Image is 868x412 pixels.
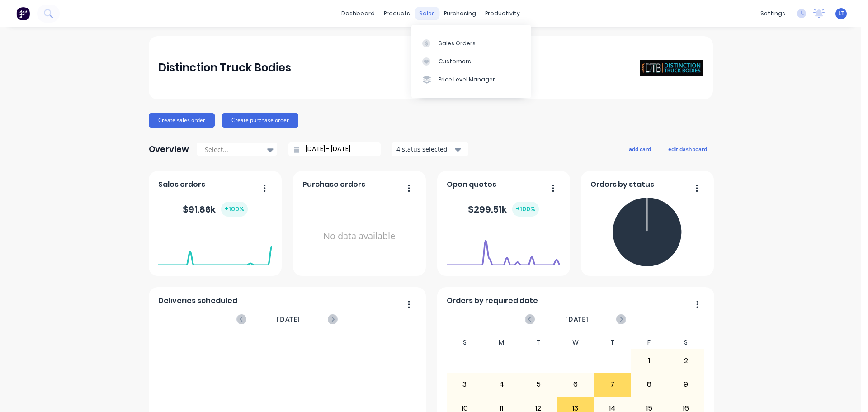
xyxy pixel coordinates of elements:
[640,60,703,76] img: Distinction Truck Bodies
[415,7,439,20] div: sales
[594,336,631,349] div: T
[557,373,594,396] div: 6
[16,7,30,20] img: Factory
[590,179,654,190] span: Orders by status
[447,179,496,190] span: Open quotes
[520,336,557,349] div: T
[668,373,704,396] div: 9
[594,373,630,396] div: 7
[439,57,471,66] div: Customers
[447,373,483,396] div: 3
[756,7,790,20] div: settings
[484,373,520,396] div: 4
[411,34,531,52] a: Sales Orders
[623,143,657,155] button: add card
[557,336,594,349] div: W
[520,373,557,396] div: 5
[222,113,298,128] button: Create purchase order
[158,179,205,190] span: Sales orders
[392,142,468,156] button: 4 status selected
[149,140,189,158] div: Overview
[277,314,300,324] span: [DATE]
[439,39,476,47] div: Sales Orders
[667,336,704,349] div: S
[439,76,495,84] div: Price Level Manager
[631,373,667,396] div: 8
[149,113,215,128] button: Create sales order
[631,336,668,349] div: F
[662,143,713,155] button: edit dashboard
[481,7,524,20] div: productivity
[183,202,248,217] div: $ 91.86k
[158,59,291,77] div: Distinction Truck Bodies
[221,202,248,217] div: + 100 %
[379,7,415,20] div: products
[838,9,844,18] span: LT
[565,314,589,324] span: [DATE]
[411,71,531,89] a: Price Level Manager
[631,350,667,372] div: 1
[446,336,483,349] div: S
[396,144,453,154] div: 4 status selected
[439,7,481,20] div: purchasing
[302,179,365,190] span: Purchase orders
[337,7,379,20] a: dashboard
[447,295,538,306] span: Orders by required date
[302,194,416,279] div: No data available
[468,202,539,217] div: $ 299.51k
[668,350,704,372] div: 2
[483,336,520,349] div: M
[512,202,539,217] div: + 100 %
[411,52,531,71] a: Customers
